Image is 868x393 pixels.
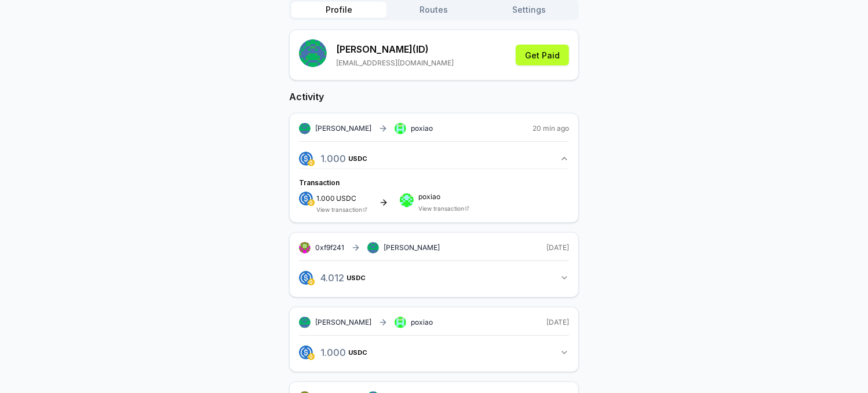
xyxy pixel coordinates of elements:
button: 4.012USDC [299,268,569,288]
button: Profile [291,2,386,18]
img: logo.png [299,192,313,205]
span: poxiao [418,193,469,200]
span: [DATE] [546,318,569,327]
span: poxiao [411,318,433,327]
button: Get Paid [516,45,569,65]
h2: Activity [289,90,579,104]
span: 20 min ago [533,124,569,133]
span: [PERSON_NAME] [315,124,371,133]
p: [PERSON_NAME] (ID) [336,42,454,56]
img: logo.png [299,346,313,359]
img: logo.png [299,152,313,166]
span: [DATE] [546,243,569,252]
button: 1.000USDC [299,149,569,168]
img: logo.png [308,199,315,206]
p: [EMAIL_ADDRESS][DOMAIN_NAME] [336,58,454,68]
a: View transaction [316,206,362,213]
span: USDC [348,155,367,162]
button: 1.000USDC [299,343,569,362]
span: [PERSON_NAME] [315,318,371,327]
span: 0xf9f241 [315,243,344,252]
button: Settings [482,2,577,18]
span: USDC [336,195,356,202]
span: [PERSON_NAME] [384,243,440,252]
div: 1.000USDC [299,168,569,213]
img: logo.png [299,271,313,285]
span: Transaction [299,178,340,187]
a: View transaction [418,205,464,212]
span: USDC [348,349,367,356]
img: logo.png [308,353,315,360]
span: 1.000 [316,194,335,203]
img: logo.png [308,278,315,285]
span: poxiao [411,124,433,133]
button: Routes [386,2,482,18]
img: logo.png [308,159,315,166]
